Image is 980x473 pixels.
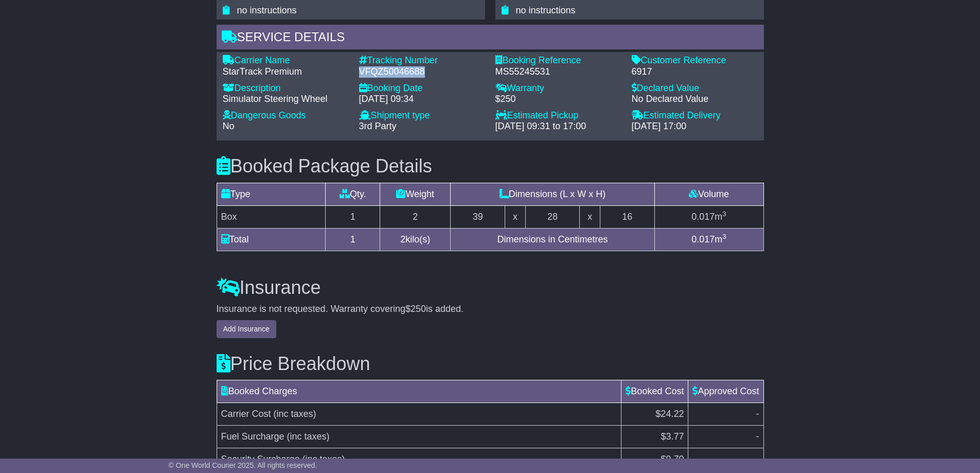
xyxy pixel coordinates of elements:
[169,461,317,469] span: © One World Courier 2025. All rights reserved.
[217,380,621,403] td: Booked Charges
[655,409,684,419] span: $24.22
[359,83,485,94] div: Booking Date
[359,110,485,121] div: Shipment type
[495,121,621,132] div: [DATE] 09:31 to 17:00
[632,110,758,121] div: Estimated Delivery
[359,121,397,131] span: 3rd Party
[217,304,764,315] div: Insurance is not requested. Warranty covering is added.
[223,110,349,121] div: Dangerous Goods
[451,183,654,205] td: Dimensions (L x W x H)
[237,5,297,15] span: no instructions
[661,431,684,442] span: $3.77
[722,233,726,240] sup: 3
[217,205,326,228] td: Box
[217,320,276,338] button: Add Insurance
[505,205,525,228] td: x
[223,66,349,78] div: StarTrack Premium
[756,454,759,464] span: -
[223,55,349,66] div: Carrier Name
[326,183,380,205] td: Qty.
[691,234,715,244] span: 0.017
[359,94,485,105] div: [DATE] 09:34
[380,205,451,228] td: 2
[632,55,758,66] div: Customer Reference
[722,210,726,218] sup: 3
[359,55,485,66] div: Tracking Number
[600,205,654,228] td: 16
[632,121,758,132] div: [DATE] 17:00
[274,409,316,419] span: (inc taxes)
[217,183,326,205] td: Type
[495,110,621,121] div: Estimated Pickup
[326,205,380,228] td: 1
[691,212,715,222] span: 0.017
[287,431,330,442] span: (inc taxes)
[217,354,764,374] h3: Price Breakdown
[400,234,405,244] span: 2
[516,5,576,15] span: no instructions
[380,228,451,251] td: kilo(s)
[217,228,326,251] td: Total
[451,228,654,251] td: Dimensions in Centimetres
[495,66,621,78] div: MS55245531
[326,228,380,251] td: 1
[221,454,300,464] span: Security Surcharge
[632,83,758,94] div: Declared Value
[223,121,235,131] span: No
[495,83,621,94] div: Warranty
[217,277,764,298] h3: Insurance
[756,431,759,442] span: -
[380,183,451,205] td: Weight
[302,454,345,464] span: (inc taxes)
[580,205,600,228] td: x
[621,380,688,403] td: Booked Cost
[217,25,764,52] div: Service Details
[221,409,271,419] span: Carrier Cost
[223,83,349,94] div: Description
[359,66,485,78] div: VFQZ50046688
[654,205,763,228] td: m
[688,380,763,403] td: Approved Cost
[525,205,580,228] td: 28
[495,55,621,66] div: Booking Reference
[756,409,759,419] span: -
[217,156,764,177] h3: Booked Package Details
[405,304,426,314] span: $250
[223,94,349,105] div: Simulator Steering Wheel
[654,228,763,251] td: m
[661,454,684,464] span: $0.70
[451,205,505,228] td: 39
[632,66,758,78] div: 6917
[632,94,758,105] div: No Declared Value
[221,431,284,442] span: Fuel Surcharge
[654,183,763,205] td: Volume
[495,94,621,105] div: $250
